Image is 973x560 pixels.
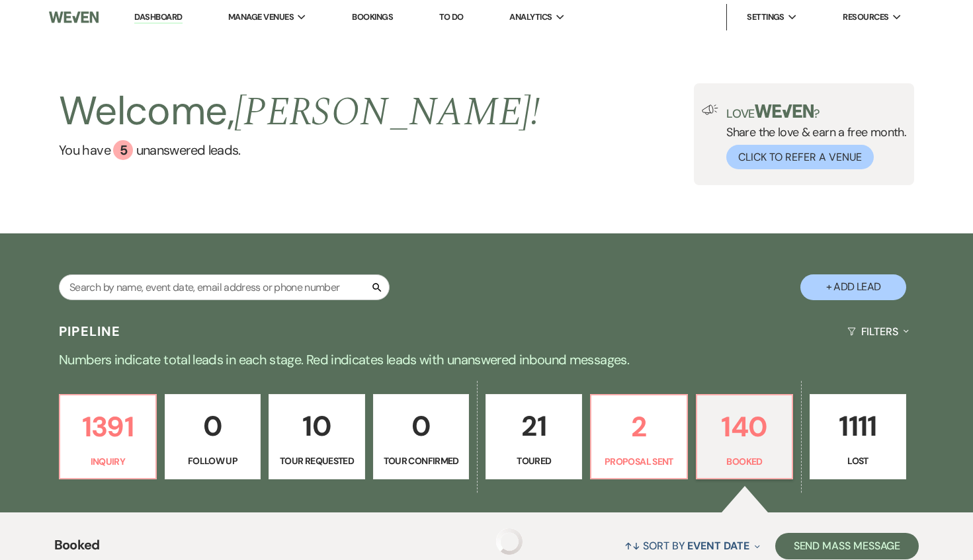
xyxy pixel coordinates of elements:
[439,11,464,22] a: To Do
[59,394,157,480] a: 1391Inquiry
[113,140,133,160] div: 5
[165,394,261,480] a: 0Follow Up
[352,11,393,22] a: Bookings
[747,11,784,24] span: Settings
[11,349,963,370] p: Numbers indicate total leads in each stage. Red indicates leads with unanswered inbound messages.
[755,104,814,118] img: weven-logo-green.svg
[234,82,540,143] span: [PERSON_NAME] !
[382,404,461,448] p: 0
[277,404,357,448] p: 10
[68,454,148,469] p: Inquiry
[775,533,919,559] button: Send Mass Message
[705,454,784,469] p: Booked
[134,11,182,24] a: Dashboard
[624,539,640,553] span: ↑↓
[59,83,540,140] h2: Welcome,
[842,314,914,349] button: Filters
[818,404,898,448] p: 1111
[173,404,253,448] p: 0
[696,394,794,480] a: 140Booked
[810,394,906,480] a: 1111Lost
[702,104,718,115] img: loud-speaker-illustration.svg
[818,454,898,468] p: Lost
[800,274,906,300] button: + Add Lead
[68,405,148,449] p: 1391
[49,3,99,31] img: Weven Logo
[59,140,540,160] a: You have 5 unanswered leads.
[590,394,688,480] a: 2Proposal Sent
[277,454,357,468] p: Tour Requested
[726,145,874,169] button: Click to Refer a Venue
[269,394,365,480] a: 10Tour Requested
[496,528,523,555] img: loading spinner
[373,394,470,480] a: 0Tour Confirmed
[687,539,749,553] span: Event Date
[726,104,906,120] p: Love ?
[843,11,888,24] span: Resources
[494,404,573,448] p: 21
[494,454,573,468] p: Toured
[599,405,679,449] p: 2
[599,454,679,469] p: Proposal Sent
[59,322,121,340] h3: Pipeline
[718,104,906,169] div: Share the love & earn a free month.
[705,405,784,449] p: 140
[59,274,390,300] input: Search by name, event date, email address or phone number
[509,11,552,24] span: Analytics
[228,11,294,24] span: Manage Venues
[382,454,461,468] p: Tour Confirmed
[173,454,253,468] p: Follow Up
[486,394,582,480] a: 21Toured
